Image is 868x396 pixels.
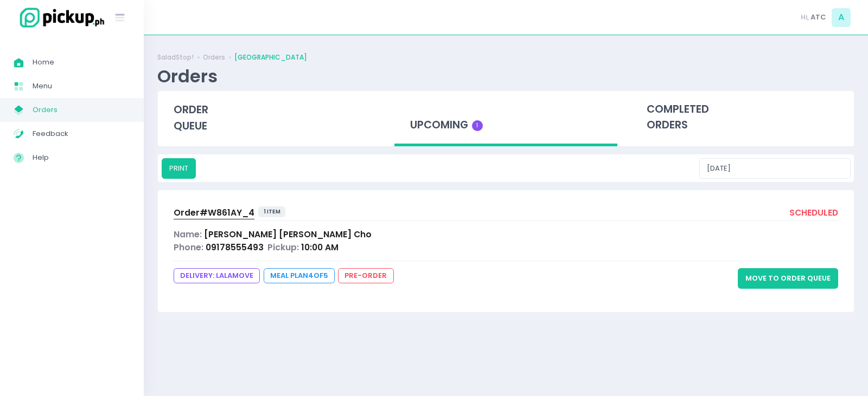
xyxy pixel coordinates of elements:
span: Hi, [801,12,809,23]
span: 10:00 AM [301,242,339,253]
button: PRINT [162,158,196,179]
span: Phone: [174,242,203,253]
a: Order#W861AY_4 [174,206,254,221]
span: Menu [33,79,130,93]
span: 09178555493 [206,242,264,253]
span: Name: [174,229,202,240]
span: 1 [472,120,483,131]
span: Meal Plan 4 of 5 [264,268,335,283]
span: 1 item [258,206,286,217]
span: [PERSON_NAME] [PERSON_NAME] Cho [204,229,372,240]
span: Pickup: [267,242,299,253]
span: A [832,8,851,27]
span: Orders [33,103,130,117]
a: [GEOGRAPHIC_DATA] [234,53,307,62]
div: scheduled [789,206,838,221]
img: logo [14,6,106,29]
span: Order# W861AY_4 [174,207,254,218]
a: Orders [203,53,225,62]
span: DELIVERY: lalamove [174,268,260,283]
span: ATC [810,12,826,23]
span: Help [33,151,130,165]
div: completed orders [631,91,854,144]
a: SaladStop! [157,53,194,62]
span: Home [33,55,130,69]
div: upcoming [394,91,617,147]
div: Orders [157,66,218,87]
span: Feedback [33,127,130,141]
span: pre-order [338,268,393,283]
button: Move to Order Queue [738,268,838,289]
span: order queue [174,102,208,133]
